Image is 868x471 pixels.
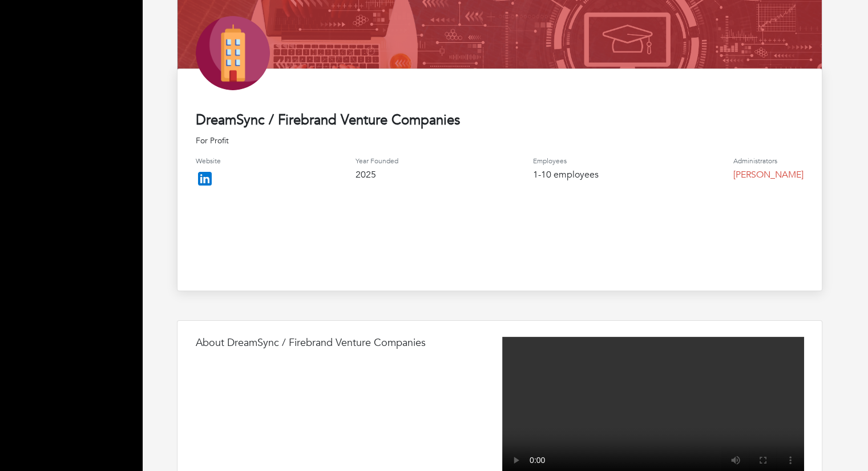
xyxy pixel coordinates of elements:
h4: DreamSync / Firebrand Venture Companies [196,112,804,129]
p: For Profit [196,135,804,147]
img: linkedin_icon-84db3ca265f4ac0988026744a78baded5d6ee8239146f80404fb69c9eee6e8e7.png [196,170,214,188]
a: [PERSON_NAME] [733,168,804,181]
h4: Website [196,157,221,165]
h4: About DreamSync / Firebrand Venture Companies [196,337,498,349]
h4: 2025 [356,170,398,180]
h4: 1-10 employees [533,170,599,180]
img: Company-Icon-7f8a26afd1715722aa5ae9dc11300c11ceeb4d32eda0db0d61c21d11b95ecac6.png [196,16,270,90]
h4: Employees [533,157,599,165]
h4: Administrators [733,157,804,165]
h4: Year Founded [356,157,398,165]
